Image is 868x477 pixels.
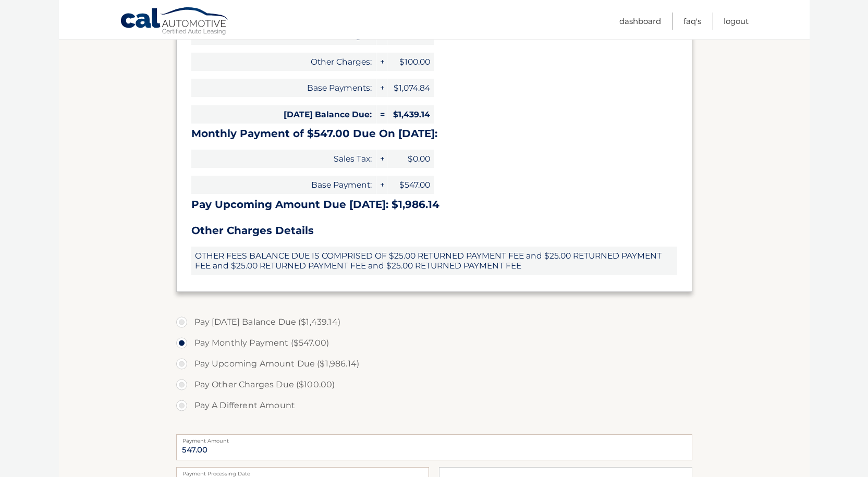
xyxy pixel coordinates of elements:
span: OTHER FEES BALANCE DUE IS COMPRISED OF $25.00 RETURNED PAYMENT FEE and $25.00 RETURNED PAYMENT FE... [191,247,677,275]
input: Payment Amount [176,434,692,460]
a: Cal Automotive [120,7,229,37]
label: Pay Other Charges Due ($100.00) [176,374,692,395]
span: $1,439.14 [387,105,434,124]
span: $1,074.84 [387,79,434,97]
a: Logout [724,13,749,30]
label: Pay [DATE] Balance Due ($1,439.14) [176,312,692,333]
h3: Pay Upcoming Amount Due [DATE]: $1,986.14 [191,198,677,211]
label: Payment Processing Date [176,467,429,475]
h3: Monthly Payment of $547.00 Due On [DATE]: [191,127,677,140]
a: FAQ's [683,13,701,30]
span: $0.00 [387,150,434,168]
span: $547.00 [387,176,434,194]
span: + [376,79,387,97]
span: $100.00 [387,53,434,71]
span: Other Charges: [191,53,376,71]
h3: Other Charges Details [191,224,677,237]
span: Sales Tax: [191,150,376,168]
span: + [376,53,387,71]
span: + [376,150,387,168]
span: Base Payment: [191,176,376,194]
a: Dashboard [619,13,661,30]
label: Payment Amount [176,434,692,443]
span: [DATE] Balance Due: [191,105,376,124]
label: Pay Upcoming Amount Due ($1,986.14) [176,353,692,374]
label: Pay Monthly Payment ($547.00) [176,333,692,353]
span: Base Payments: [191,79,376,97]
span: = [376,105,387,124]
span: + [376,176,387,194]
label: Pay A Different Amount [176,395,692,416]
